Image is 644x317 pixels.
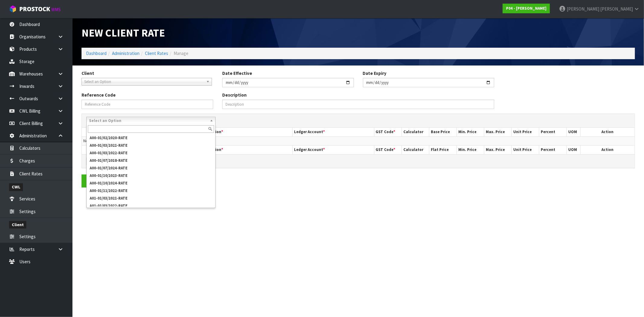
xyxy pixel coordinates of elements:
[88,142,214,149] li: A00-01/03/2021-RATE
[88,164,214,172] li: A00-01/07/2024-RATE
[88,194,214,202] li: A01-01/03/2021-RATE
[402,128,429,136] th: Calculator
[88,172,214,179] li: A00-01/10/2023-RATE
[19,5,50,13] span: ProStock
[506,6,546,11] strong: P04 - [PERSON_NAME]
[88,157,214,164] li: A00-01/07/2018-RATE
[222,100,495,109] input: Description
[429,146,457,154] th: Flat Price
[9,221,26,229] span: Client
[566,128,580,136] th: UOM
[512,128,539,136] th: Unit Price
[145,50,168,56] a: Client Rates
[82,92,116,98] label: Reference Code
[88,179,214,187] li: A00-01/10/2024-RATE
[429,128,457,136] th: Base Price
[457,128,484,136] th: Min. Price
[293,128,374,136] th: Ledger Account
[600,6,633,12] span: [PERSON_NAME]
[580,146,635,154] th: Action
[82,100,213,109] input: Reference Code
[89,117,207,124] span: Select an Option
[402,146,429,154] th: Calculator
[484,146,512,154] th: Max. Price
[112,50,139,56] a: Administration
[566,146,580,154] th: UOM
[580,128,635,136] th: Action
[503,4,550,13] a: P04 - [PERSON_NAME]
[88,187,214,194] li: A00-01/11/2022-RATE
[363,70,387,76] label: Date Expiry
[184,128,292,136] th: Charge Description
[51,7,61,12] small: WMS
[174,50,188,56] span: Manage
[9,5,17,13] img: cube-alt.png
[512,146,539,154] th: Unit Price
[539,146,567,154] th: Percent
[184,146,292,154] th: Charge Description
[293,146,374,154] th: Ledger Account
[86,50,107,56] a: Dashboard
[374,146,402,154] th: GST Code
[82,128,95,136] th: #
[9,183,23,191] span: CWL
[374,128,402,136] th: GST Code
[82,175,102,187] button: Save
[222,92,247,98] label: Description
[88,202,214,210] li: A01-01/03/2022-RATE
[82,136,635,145] td: No charges.
[84,78,204,85] span: Select an Option
[539,128,567,136] th: Percent
[222,70,252,76] label: Date Effective
[82,146,95,154] th: #
[88,149,214,157] li: A00-01/03/2022-RATE
[567,6,599,12] span: [PERSON_NAME]
[484,128,512,136] th: Max. Price
[88,134,214,142] li: A00-01/02/2020-RATE
[82,26,165,39] span: New Client Rate
[82,70,94,76] label: Client
[457,146,484,154] th: Min. Price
